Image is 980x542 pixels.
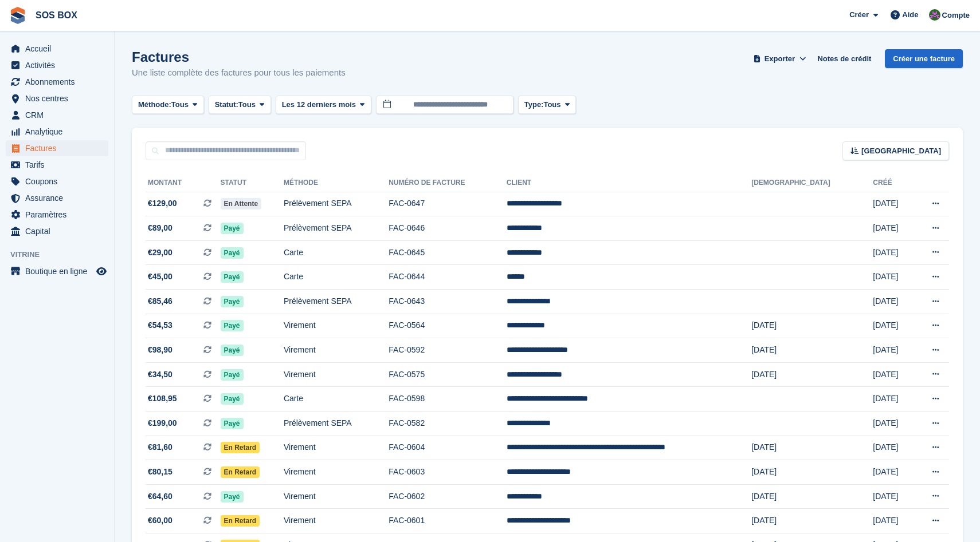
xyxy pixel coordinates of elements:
a: Notes de crédit [813,49,876,68]
span: Nos centres [25,90,94,106]
td: [DATE] [873,290,912,314]
h1: Factures [132,49,346,65]
span: Méthode: [138,99,171,110]
td: Prélèvement SEPA [284,192,389,216]
button: Méthode: Tous [132,96,204,114]
th: Client [507,174,751,192]
td: FAC-0604 [389,436,507,460]
td: [DATE] [873,436,912,460]
td: Virement [284,484,389,509]
span: Tarifs [25,157,94,173]
td: [DATE] [873,192,912,216]
td: Virement [284,509,389,533]
img: ALEXANDRE SOUBIRA [929,9,940,21]
span: €64,60 [148,490,173,503]
span: Type: [524,99,544,110]
td: [DATE] [873,387,912,412]
span: En retard [221,515,260,527]
span: €34,50 [148,369,173,381]
td: [DATE] [751,436,873,460]
span: Payé [221,345,244,356]
span: €129,00 [148,197,177,209]
td: Carte [284,387,389,412]
td: [DATE] [873,216,912,241]
td: Virement [284,362,389,387]
span: En attente [221,198,262,209]
span: €60,00 [148,515,173,527]
th: Numéro de facture [389,174,507,192]
span: Payé [221,223,244,234]
a: menu [6,157,108,173]
span: Créer [849,9,869,21]
span: Boutique en ligne [25,263,94,279]
td: [DATE] [751,509,873,533]
td: Prélèvement SEPA [284,216,389,241]
td: [DATE] [873,509,912,533]
span: Payé [221,247,244,259]
span: €29,00 [148,247,173,259]
span: Payé [221,296,244,307]
th: [DEMOGRAPHIC_DATA] [751,174,873,192]
span: Factures [25,140,94,156]
a: Créer une facture [885,49,963,68]
td: [DATE] [873,240,912,265]
td: [DATE] [873,460,912,485]
span: Activités [25,57,94,73]
a: menu [6,41,108,57]
button: Type: Tous [518,96,577,114]
td: FAC-0564 [389,314,507,338]
td: Prélèvement SEPA [284,412,389,436]
a: SOS BOX [31,6,82,25]
td: Carte [284,240,389,265]
td: FAC-0601 [389,509,507,533]
span: €98,90 [148,344,173,356]
th: Méthode [284,174,389,192]
td: [DATE] [751,362,873,387]
a: menu [6,173,108,189]
button: Exporter [751,49,808,68]
a: menu [6,190,108,206]
span: Les 12 derniers mois [282,99,356,110]
td: [DATE] [873,484,912,509]
td: [DATE] [873,338,912,363]
td: FAC-0644 [389,265,507,290]
a: menu [6,57,108,73]
span: €199,00 [148,417,177,429]
span: €81,60 [148,441,173,453]
span: Analytique [25,124,94,140]
a: menu [6,263,108,279]
button: Les 12 derniers mois [276,96,371,114]
td: FAC-0645 [389,240,507,265]
span: Payé [221,418,244,429]
span: Coupons [25,173,94,189]
span: €85,46 [148,295,173,307]
span: €45,00 [148,271,173,283]
span: Abonnements [25,74,94,90]
span: Tous [238,99,256,110]
button: Statut: Tous [209,96,271,114]
span: En retard [221,442,260,453]
span: €54,53 [148,319,173,331]
a: menu [6,207,108,223]
th: Statut [221,174,284,192]
td: FAC-0646 [389,216,507,241]
td: FAC-0603 [389,460,507,485]
a: menu [6,74,108,90]
td: [DATE] [873,314,912,338]
td: FAC-0582 [389,412,507,436]
td: FAC-0598 [389,387,507,412]
span: Payé [221,271,244,283]
span: Tous [543,99,560,110]
td: [DATE] [873,362,912,387]
a: menu [6,124,108,140]
span: CRM [25,107,94,123]
td: Carte [284,265,389,290]
img: stora-icon-8386f47178a22dfd0bd8f6a31ec36ba5ce8667c1dd55bd0f319d3a0aa187defe.svg [9,7,26,24]
span: Compte [942,10,970,21]
span: Paramètres [25,207,94,223]
td: Virement [284,338,389,363]
td: FAC-0592 [389,338,507,363]
span: Aide [902,9,918,21]
td: [DATE] [751,314,873,338]
span: Exporter [765,53,795,65]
